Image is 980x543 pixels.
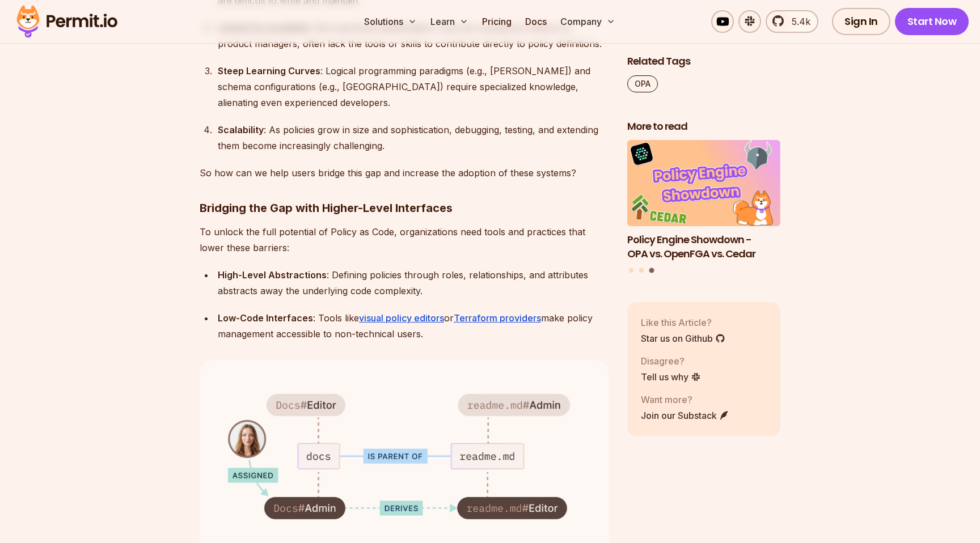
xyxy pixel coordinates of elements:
h2: Related Tags [627,54,780,69]
div: : Logical programming paradigms (e.g., [PERSON_NAME]) and schema configurations (e.g., [GEOGRAPHI... [218,63,609,111]
li: 3 of 3 [627,141,780,261]
a: Sign In [832,8,890,35]
p: Disagree? [641,354,701,368]
a: Join our Substack [641,409,729,422]
strong: Bridging the Gap with Higher-Level Interfaces [200,201,453,215]
a: Tell us why [641,370,701,384]
p: To unlock the full potential of Policy as Code, organizations need tools and practices that lower... [200,224,609,256]
a: Pricing [478,10,516,33]
strong: Steep Learning Curves [218,65,320,77]
a: Terraform providers [454,312,541,324]
div: : As policies grow in size and sophistication, debugging, testing, and extending them become incr... [218,122,609,154]
a: Start Now [895,8,969,35]
span: 5.4k [785,15,810,28]
strong: Low-Code Interfaces [218,312,313,324]
div: : Tools like or make policy management accessible to non-technical users. [218,310,609,342]
a: Policy Engine Showdown - OPA vs. OpenFGA vs. Cedar Policy Engine Showdown - OPA vs. OpenFGA vs. C... [627,141,780,261]
button: Go to slide 3 [649,268,654,273]
button: Solutions [360,10,421,33]
h3: Policy Engine Showdown - OPA vs. OpenFGA vs. Cedar [627,233,780,261]
strong: Scalability [218,124,264,135]
p: Want more? [641,393,729,406]
img: Permit logo [11,2,122,41]
a: visual policy editors [359,312,444,324]
a: Star us on Github [641,332,725,345]
button: Go to slide 2 [639,269,644,273]
div: : Defining policies through roles, relationships, and attributes abstracts away the underlying co... [218,267,609,299]
a: OPA [627,75,658,92]
strong: High-Level Abstractions [218,269,327,281]
p: So how can we help users bridge this gap and increase the adoption of these systems? [200,165,609,181]
a: Docs [521,10,551,33]
button: Company [556,10,620,33]
button: Go to slide 1 [629,269,633,273]
div: Posts [627,141,780,275]
h2: More to read [627,120,780,134]
img: Policy Engine Showdown - OPA vs. OpenFGA vs. Cedar [627,141,780,227]
p: Like this Article? [641,316,725,329]
a: 5.4k [766,10,818,33]
button: Learn [426,10,473,33]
